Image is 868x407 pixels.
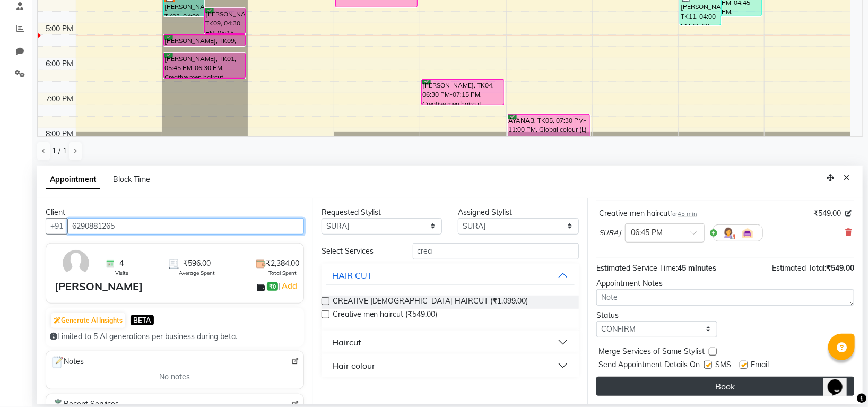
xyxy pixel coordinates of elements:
div: Hair colour [332,359,375,372]
span: Merge Services of Same Stylist [598,346,705,359]
span: SURAJ [599,228,621,238]
span: Appointment [46,170,100,189]
div: [PERSON_NAME], TK09, 05:15 PM-05:35 PM, [PERSON_NAME] desigh(craft) [164,35,245,46]
span: Email [751,359,769,373]
div: Haircut [332,336,361,349]
span: Notes [50,356,84,369]
button: Haircut [326,333,575,352]
span: 45 min [678,210,697,218]
span: ₹2,384.00 [266,258,299,269]
span: 45 minutes [678,263,716,273]
input: Search by service name [413,243,579,259]
button: Hair colour [326,356,575,375]
a: Add [280,280,299,292]
div: 6:00 PM [44,58,76,70]
div: Requested Stylist [322,207,442,218]
div: [PERSON_NAME], TK01, 05:45 PM-06:30 PM, Creative men haircut [164,53,245,78]
button: HAIR CUT [326,266,575,285]
i: Edit price [845,210,852,217]
span: BETA [131,315,154,325]
div: Select Services [314,246,405,257]
img: Hairdresser.png [722,227,735,239]
span: 1 / 1 [52,145,67,157]
div: [PERSON_NAME], TK04, 06:30 PM-07:15 PM, Creative men haircut [422,80,503,105]
img: avatar [60,248,91,279]
div: [PERSON_NAME] [55,279,143,295]
button: Close [839,170,854,186]
div: Assigned Stylist [458,207,579,218]
span: ₹549.00 [826,263,854,273]
button: +91 [46,218,68,235]
span: ₹596.00 [183,258,211,269]
iframe: chat widget [823,365,857,396]
button: Generate AI Insights [51,313,125,328]
span: Estimated Service Time: [596,263,678,273]
span: | [278,280,299,292]
div: HAIR CUT [332,269,372,282]
span: SMS [715,359,731,373]
small: for [670,210,697,218]
span: No notes [159,371,190,383]
div: Status [596,310,717,321]
div: Creative men haircut [599,208,697,219]
div: Client [46,207,304,218]
span: Visits [115,269,128,277]
span: ₹549.00 [813,208,841,219]
span: Creative men haircut (₹549.00) [333,309,438,322]
span: Block Time [113,175,150,184]
div: Appointment Notes [596,278,854,289]
span: Average Spent [179,269,215,277]
span: ₹0 [267,282,278,291]
span: Estimated Total: [772,263,826,273]
span: CREATIVE [DEMOGRAPHIC_DATA] HAIRCUT (₹1,099.00) [333,296,528,309]
span: Total Spent [268,269,297,277]
span: Send Appointment Details On [598,359,700,373]
div: 8:00 PM [44,128,76,140]
div: 5:00 PM [44,23,76,34]
div: AYANAB, TK05, 07:30 PM-11:00 PM, Global colour (L) [508,115,589,166]
div: [PERSON_NAME], TK09, 04:30 PM-05:15 PM, Creative men haircut [205,8,245,33]
input: Search by Name/Mobile/Email/Code [67,218,304,235]
img: Interior.png [741,227,754,239]
span: 4 [119,258,124,269]
div: Limited to 5 AI generations per business during beta. [50,331,300,342]
button: Book [596,377,854,396]
div: 7:00 PM [44,93,76,105]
